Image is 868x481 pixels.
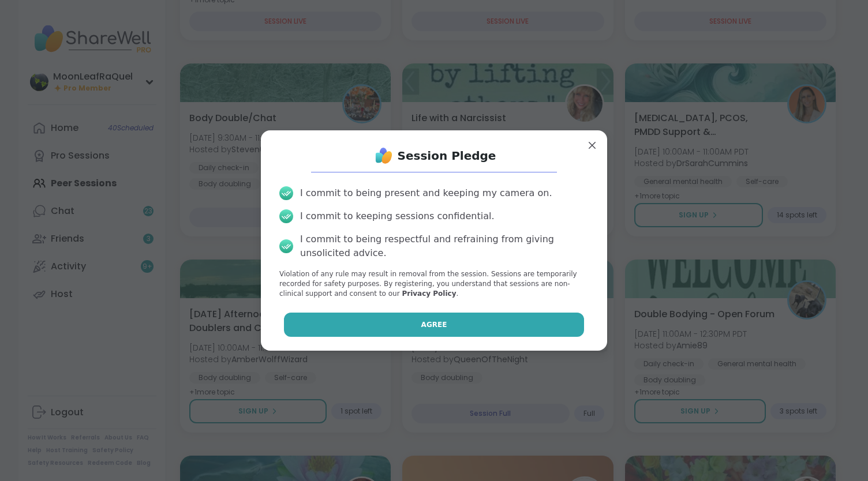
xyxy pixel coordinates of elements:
div: I commit to being respectful and refraining from giving unsolicited advice. [300,232,589,260]
img: ShareWell Logo [372,144,395,167]
button: Agree [284,313,585,337]
a: Privacy Policy [402,290,456,298]
h1: Session Pledge [398,148,496,164]
span: Agree [421,320,447,330]
div: I commit to being present and keeping my camera on. [300,186,552,200]
div: I commit to keeping sessions confidential. [300,209,495,223]
p: Violation of any rule may result in removal from the session. Sessions are temporarily recorded f... [279,269,589,298]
